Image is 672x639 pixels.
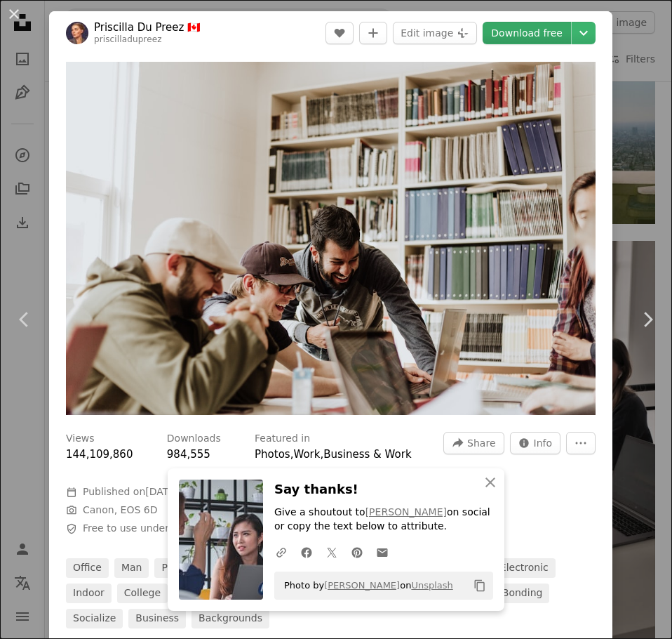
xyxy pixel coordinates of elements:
a: Share on Twitter [319,538,344,566]
a: priscilladupreez [94,34,162,44]
a: Backgrounds [191,609,269,628]
a: Business & Work [323,448,411,461]
a: socialize [66,609,123,628]
span: Published on [83,486,179,497]
a: [PERSON_NAME] [365,506,447,518]
a: indoor [66,584,112,603]
button: Stats about this image [510,432,561,454]
h3: Downloads [167,432,221,446]
a: electronic [493,558,556,578]
button: More Actions [566,432,596,454]
h3: Views [66,432,95,446]
button: Like [325,22,354,44]
a: people [154,558,201,578]
span: 144,109,860 [66,448,133,461]
a: Share on Pinterest [344,538,370,566]
button: Choose download size [572,22,596,44]
span: , [320,448,323,461]
time: April 9, 2018 at 10:28:04 AM GMT+8 [145,486,178,497]
a: Share over email [370,538,395,566]
p: Give a shoutout to on social or copy the text below to attribute. [274,506,493,534]
a: Next [623,252,672,387]
h3: Say thanks! [274,480,493,500]
a: office [66,558,109,578]
button: Add to Collection [359,22,387,44]
button: Edit image [393,22,477,44]
span: Share [467,433,495,454]
button: Zoom in on this image [66,62,596,415]
a: Share on Facebook [294,538,319,566]
a: Download free [483,22,571,44]
a: business [128,609,186,628]
a: [PERSON_NAME] [324,580,400,591]
span: Free to use under the [83,522,274,536]
a: man [114,558,149,578]
a: bonding [495,584,550,603]
span: 984,555 [167,448,210,461]
span: Photo by on [277,574,453,597]
h3: Featured in [255,432,310,446]
button: Canon, EOS 6D [83,503,157,518]
span: , [290,448,294,461]
a: Photos [255,448,290,461]
img: three men laughing while looking in the laptop inside room [66,62,596,415]
button: Copy to clipboard [468,574,492,598]
a: Work [293,448,320,461]
img: Go to Priscilla Du Preez 🇨🇦's profile [66,22,88,44]
span: Info [534,433,553,454]
a: college [117,584,168,603]
a: Priscilla Du Preez 🇨🇦 [94,20,201,34]
button: Share this image [443,432,504,454]
a: Unsplash [411,580,452,591]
